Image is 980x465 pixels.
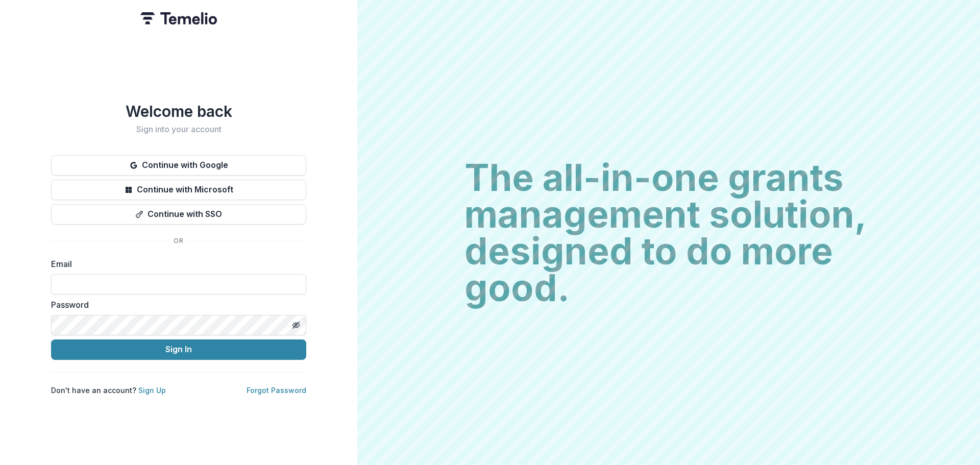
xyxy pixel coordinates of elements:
button: Sign In [51,339,306,360]
a: Forgot Password [247,386,306,395]
img: Temelio [140,12,217,25]
h1: Welcome back [51,102,306,120]
a: Sign Up [138,386,166,395]
label: Password [51,299,300,311]
h2: Sign into your account [51,125,306,134]
button: Toggle password visibility [288,317,304,333]
button: Continue with Google [51,155,306,176]
button: Continue with Microsoft [51,180,306,200]
button: Continue with SSO [51,204,306,225]
label: Email [51,258,300,270]
p: Don't have an account? [51,385,166,396]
